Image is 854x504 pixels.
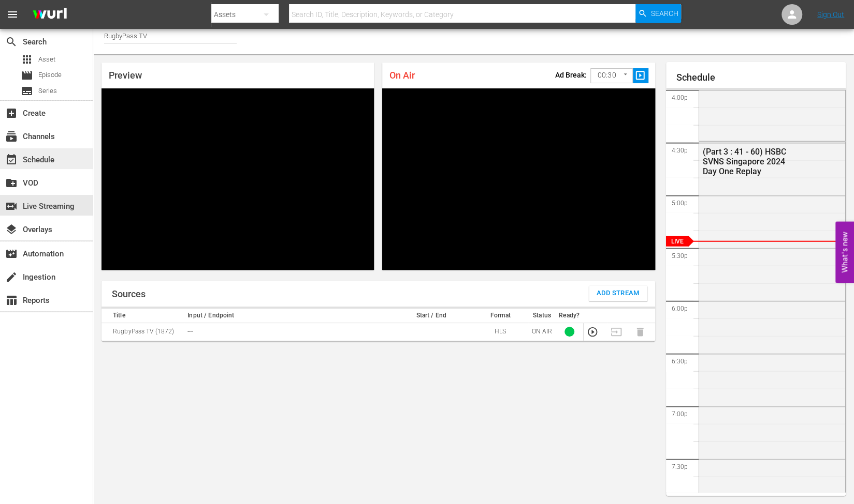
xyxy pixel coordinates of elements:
th: Format [473,309,528,323]
p: Ad Break: [555,71,587,79]
span: Reports [5,294,18,307]
span: On Air [389,70,415,81]
span: Search [650,4,678,23]
th: Ready? [556,309,583,323]
span: Create [5,107,18,119]
span: Episode [21,69,33,82]
a: Sign Out [817,10,844,19]
span: Series [21,85,33,97]
span: Asset [38,54,55,65]
span: Overlays [5,223,18,236]
h1: Schedule [676,72,846,83]
span: Search [5,36,18,48]
button: Open Feedback Widget [835,221,854,283]
span: Live Streaming [5,200,18,212]
th: Status [528,309,556,323]
th: Input / Endpoint [184,309,389,323]
td: ON AIR [528,323,556,341]
img: ans4CAIJ8jUAAAAAAAAAAAAAAAAAAAAAAAAgQb4GAAAAAAAAAAAAAAAAAAAAAAAAJMjXAAAAAAAAAAAAAAAAAAAAAAAAgAT5G... [25,3,75,27]
span: Ingestion [5,271,18,283]
div: 00:30 [590,66,633,85]
div: Video Player [382,88,655,270]
h1: Sources [112,289,146,299]
span: Schedule [5,154,18,166]
div: (Part 3 : 41 - 60) HSBC SVNS Singapore 2024 Day One Replay [703,147,797,176]
span: Automation [5,248,18,260]
span: Preview [109,70,142,81]
td: RugbyPass TV (1872) [102,323,184,341]
span: menu [6,8,19,21]
span: slideshow_sharp [634,70,646,82]
button: Search [635,4,681,23]
th: Start / End [390,309,473,323]
div: Video Player [102,88,374,270]
button: Preview Stream [587,326,598,338]
span: Asset [21,53,33,66]
span: Add Stream [597,287,640,299]
button: Add Stream [589,286,647,301]
td: HLS [473,323,528,341]
span: Channels [5,130,18,143]
span: Series [38,86,57,96]
th: Title [102,309,184,323]
span: VOD [5,177,18,189]
td: --- [184,323,389,341]
span: Episode [38,70,62,80]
